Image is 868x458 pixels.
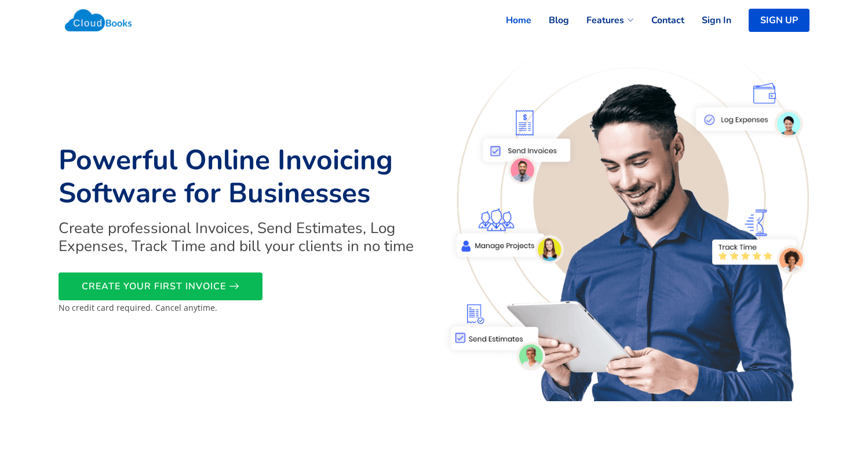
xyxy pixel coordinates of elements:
a: Contact [634,8,684,33]
img: Cloudbooks Logo [59,3,138,38]
a: Home [488,8,531,33]
a: CREATE YOUR FIRST INVOICE [59,272,262,300]
a: Sign In [684,8,731,33]
small: No credit card required. Cancel anytime. [59,302,217,313]
a: SIGN UP [749,9,809,32]
h2: Create professional Invoices, Send Estimates, Log Expenses, Track Time and bill your clients in n... [59,219,427,255]
h1: Powerful Online Invoicing Software for Businesses [59,144,427,210]
span: Features [586,13,624,27]
a: Features [569,8,634,33]
a: Blog [531,8,569,33]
